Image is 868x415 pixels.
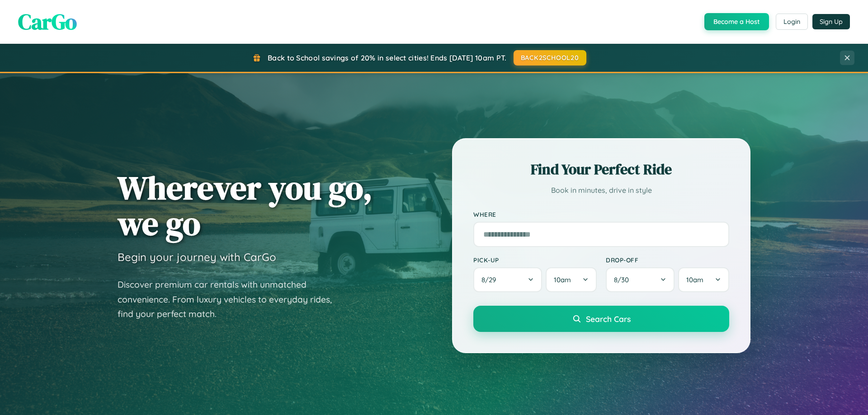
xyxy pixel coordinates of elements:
button: Login [776,14,808,30]
span: Back to School savings of 20% in select cities! Ends [DATE] 10am PT. [268,53,506,62]
span: 8 / 30 [614,275,633,284]
button: Search Cars [473,306,729,332]
button: Sign Up [812,14,850,29]
p: Discover premium car rentals with unmatched convenience. From luxury vehicles to everyday rides, ... [118,277,344,322]
label: Pick-up [473,256,597,264]
span: Search Cars [586,314,631,324]
h3: Begin your journey with CarGo [118,250,276,264]
button: BACK2SCHOOL20 [514,50,586,65]
span: 10am [686,275,703,284]
button: 8/29 [473,267,542,292]
h1: Wherever you go, we go [118,170,373,241]
label: Drop-off [606,256,729,264]
span: CarGo [18,7,77,37]
button: 10am [678,267,729,292]
label: Where [473,210,729,218]
h2: Find Your Perfect Ride [473,159,729,179]
p: Book in minutes, drive in style [473,184,729,197]
button: 8/30 [606,267,675,292]
span: 8 / 29 [481,275,500,284]
span: 10am [554,275,571,284]
button: Become a Host [704,13,769,30]
button: 10am [546,267,597,292]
